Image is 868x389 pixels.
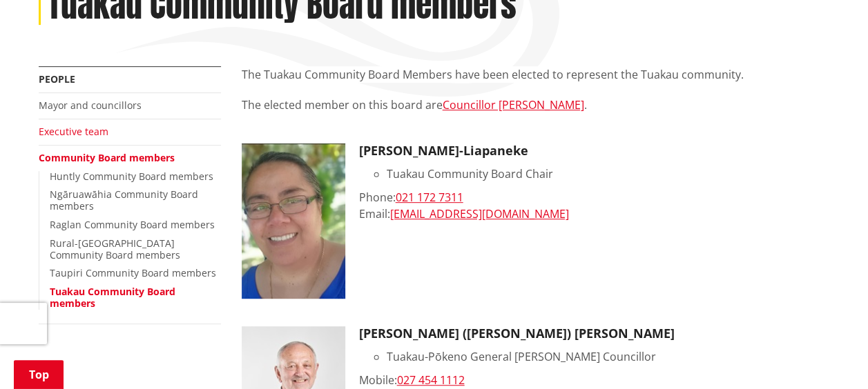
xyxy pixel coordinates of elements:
div: Email: [359,206,830,222]
a: Raglan Community Board members [50,218,215,231]
a: Huntly Community Board members [50,170,213,183]
img: Grace Tema-Liapaneke [242,143,345,299]
a: Executive team [39,125,108,138]
div: Mobile: [359,372,830,388]
a: Community Board members [39,151,175,164]
a: Taupiri Community Board members [50,266,216,279]
li: Tuakau-Pōkeno General [PERSON_NAME] Councillor [387,348,830,365]
a: Mayor and councillors [39,99,142,112]
a: People [39,72,75,86]
h3: [PERSON_NAME]-Liapaneke [359,143,830,159]
a: 027 454 1112 [397,372,465,388]
li: Tuakau Community Board Chair [387,166,830,182]
p: The elected member on this board are . [242,97,830,130]
a: Councillor [PERSON_NAME] [443,97,584,112]
div: Phone: [359,189,830,206]
a: Ngāruawāhia Community Board members [50,188,198,212]
p: The Tuakau Community Board Members have been elected to represent the Tuakau community. [242,66,830,83]
a: Rural-[GEOGRAPHIC_DATA] Community Board members [50,237,180,261]
a: 021 172 7311 [396,190,463,205]
a: Top [14,360,64,389]
iframe: Messenger Launcher [804,331,854,381]
a: [EMAIL_ADDRESS][DOMAIN_NAME] [390,206,569,221]
a: Tuakau Community Board members [50,285,175,310]
h3: [PERSON_NAME] ([PERSON_NAME]) [PERSON_NAME] [359,326,830,341]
